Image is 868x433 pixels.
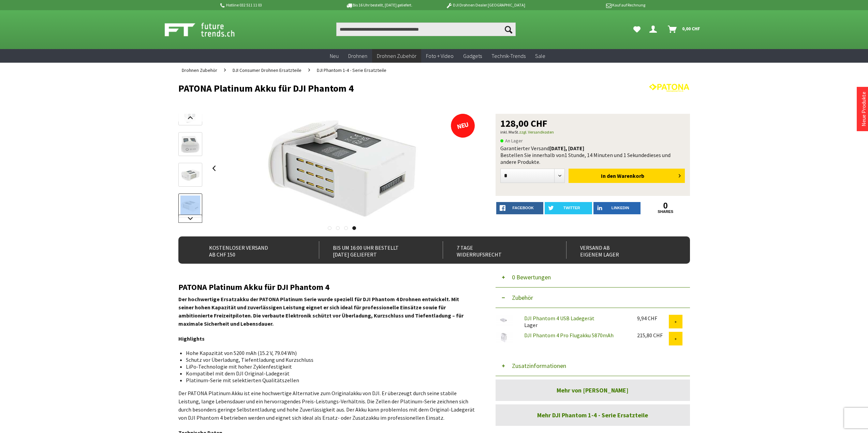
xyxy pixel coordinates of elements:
[195,242,304,259] div: Kostenloser Versand ab CHF 150
[372,49,421,63] a: Drohnen Zubehör
[178,389,475,422] p: Der PATONA Platinum Akku ist eine hochwertige Alternative zum Originalakku von DJI. Er überzeugt ...
[443,242,551,259] div: 7 Tage Widerrufsrecht
[637,315,669,322] div: 9,94 CHF
[178,63,221,78] a: Drohnen Zubehör
[500,145,685,165] div: Garantierter Versand Bestellen Sie innerhalb von dieses und andere Produkte.
[500,119,547,128] span: 128,00 CHF
[612,206,629,210] span: LinkedIn
[496,404,690,426] a: Mehr DJI Phantom 1-4 - Serie Ersatzteile
[496,288,690,308] button: Zubehör
[313,63,390,78] a: DJI Phantom 1-4 - Serie Ersatzteile
[496,380,690,401] a: Mehr von [PERSON_NAME]
[530,49,550,63] a: Sale
[165,21,250,38] img: Shop Futuretrends - zur Startseite wechseln
[426,52,454,59] span: Foto + Video
[325,49,343,63] a: Neu
[682,23,700,34] span: 0,00 CHF
[463,52,482,59] span: Gadgets
[524,315,594,322] a: DJI Phantom 4 USB Ladegerät
[186,377,470,384] li: Platinum-Serie mit selektierten Qualitätszellen
[182,67,217,73] span: Drohnen Zubehör
[860,92,867,126] a: Neue Produkte
[642,210,689,214] a: shares
[186,363,470,370] li: LiPo-Technologie mit hoher Zyklenfestigkeit
[496,202,544,214] a: facebook
[178,335,205,342] strong: Highlights
[535,52,545,59] span: Sale
[593,202,641,214] a: LinkedIn
[649,83,690,92] img: Patona
[186,356,470,363] li: Schutz vor Überladung, Tiefentladung und Kurzschluss
[178,83,588,93] h1: PATONA Platinum Akku für DJI Phantom 4
[317,67,386,73] span: DJI Phantom 1-4 - Serie Ersatzteile
[178,296,464,327] strong: Der hochwertige Ersatzakku der PATONA Platinum Serie wurde speziell für DJI Phantom 4 Drohnen ent...
[229,63,305,78] a: DJI Consumer Drohnen Ersatzteile
[491,52,526,59] span: Technik-Trends
[563,206,580,210] span: twitter
[665,22,704,36] a: Warenkorb
[219,1,326,9] p: Hotline 032 511 11 03
[564,152,647,158] span: 1 Stunde, 14 Minuten und 1 Sekunde
[233,67,301,73] span: DJI Consumer Drohnen Ersatzteile
[566,242,675,259] div: Versand ab eigenem Lager
[539,1,645,9] p: Kauf auf Rechnung
[487,49,530,63] a: Technik-Trends
[348,52,367,59] span: Drohnen
[178,283,475,292] h2: PATONA Platinum Akku für DJI Phantom 4
[569,169,685,183] button: In den Warenkorb
[501,22,516,36] button: Suchen
[496,315,513,326] img: DJI Phantom 4 USB Ladegerät
[500,128,685,136] p: inkl. MwSt.
[319,242,428,259] div: Bis um 16:00 Uhr bestellt [DATE] geliefert
[630,22,644,36] a: Meine Favoriten
[617,172,644,179] span: Warenkorb
[330,52,339,59] span: Neu
[545,202,592,214] a: twitter
[186,370,470,377] li: Kompatibel mit dem DJI Original-Ladegerät
[496,267,690,288] button: 0 Bewertungen
[642,202,689,210] a: 0
[549,145,584,152] b: [DATE], [DATE]
[186,350,470,356] li: Hohe Kapazität von 5200 mAh (15.2 V, 79.04 Wh)
[343,49,372,63] a: Drohnen
[496,332,513,343] img: DJI Phantom 4 Pro Flugakku 5870mAh
[496,356,690,376] button: Zusatzinformationen
[458,49,487,63] a: Gadgets
[500,137,523,145] span: An Lager
[377,52,416,59] span: Drohnen Zubehör
[432,1,539,9] p: DJI Drohnen Dealer [GEOGRAPHIC_DATA]
[326,1,432,9] p: Bis 16 Uhr bestellt, [DATE] geliefert.
[336,22,516,36] input: Produkt, Marke, Kategorie, EAN, Artikelnummer…
[421,49,458,63] a: Foto + Video
[647,22,662,36] a: Dein Konto
[519,129,554,135] a: zzgl. Versandkosten
[519,315,632,328] div: Lager
[513,206,534,210] span: facebook
[637,332,669,339] div: 215,80 CHF
[601,172,616,179] span: In den
[524,332,614,339] a: DJI Phantom 4 Pro Flugakku 5870mAh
